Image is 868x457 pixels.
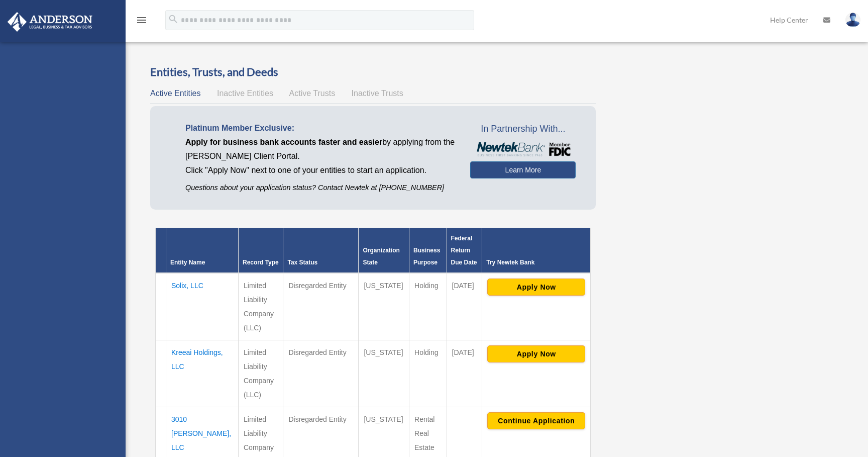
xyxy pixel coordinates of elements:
a: Learn More [470,161,576,178]
td: Disregarded Entity [283,273,359,340]
td: Solix, LLC [166,273,239,340]
td: Limited Liability Company (LLC) [239,273,283,340]
th: Organization State [359,228,409,273]
span: Inactive Entities [217,89,273,98]
p: Questions about your application status? Contact Newtek at [PHONE_NUMBER] [185,181,455,194]
td: [DATE] [447,340,482,407]
th: Entity Name [166,228,239,273]
div: Try Newtek Bank [486,256,586,268]
p: by applying from the [PERSON_NAME] Client Portal. [185,135,455,163]
h3: Entities, Trusts, and Deeds [150,64,596,80]
span: Active Trusts [289,89,336,98]
p: Click "Apply Now" next to one of your entities to start an application. [185,163,455,177]
i: menu [136,14,148,26]
img: User Pic [845,13,860,27]
th: Tax Status [283,228,359,273]
td: Disregarded Entity [283,340,359,407]
span: Inactive Trusts [352,89,403,98]
td: Kreeai Holdings, LLC [166,340,239,407]
button: Apply Now [487,279,585,296]
p: Platinum Member Exclusive: [185,121,455,135]
th: Record Type [239,228,283,273]
img: Anderson Advisors Platinum Portal [5,12,95,32]
button: Apply Now [487,345,585,362]
span: In Partnership With... [470,121,576,137]
button: Continue Application [487,412,585,429]
th: Federal Return Due Date [447,228,482,273]
td: [US_STATE] [359,340,409,407]
span: Apply for business bank accounts faster and easier [185,138,382,146]
span: Active Entities [150,89,200,98]
td: Holding [409,340,447,407]
td: [DATE] [447,273,482,340]
a: menu [136,18,148,26]
td: [US_STATE] [359,273,409,340]
i: search [168,14,179,25]
img: NewtekBankLogoSM.png [475,142,571,156]
td: Limited Liability Company (LLC) [239,340,283,407]
td: Holding [409,273,447,340]
th: Business Purpose [409,228,447,273]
